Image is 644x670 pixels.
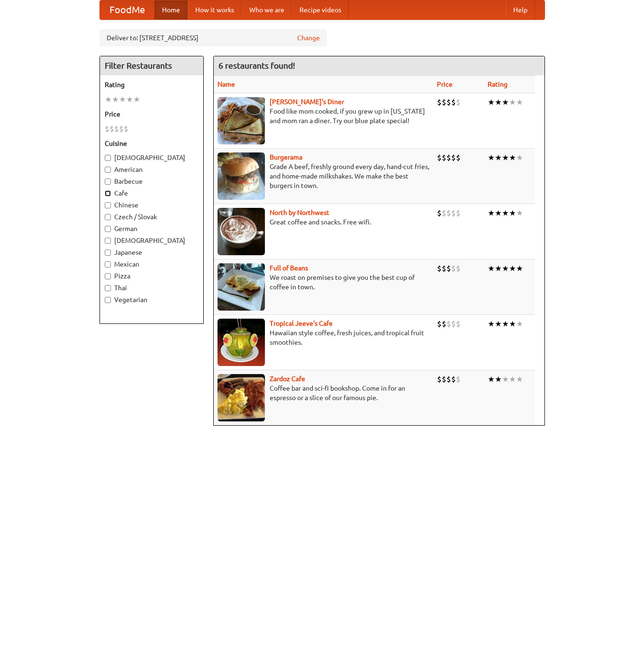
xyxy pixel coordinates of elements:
[218,374,265,421] img: zardoz.jpg
[437,152,442,163] li: $
[100,56,203,75] h4: Filter Restaurants
[218,61,295,70] ng-pluralize: 6 restaurants found!
[119,124,124,134] li: $
[105,139,199,148] h5: Cuisine
[292,0,349,19] a: Recipe videos
[451,263,456,274] li: $
[502,208,509,218] li: ★
[516,152,523,163] li: ★
[105,165,199,174] label: American
[105,188,199,198] label: Cafe
[456,208,461,218] li: $
[451,319,456,329] li: $
[105,236,199,245] label: [DEMOGRAPHIC_DATA]
[442,97,446,107] li: $
[509,319,516,329] li: ★
[495,97,502,107] li: ★
[437,208,442,218] li: $
[446,152,451,163] li: $
[105,153,199,162] label: [DEMOGRAPHIC_DATA]
[502,374,509,384] li: ★
[105,261,111,268] input: Mexican
[451,152,456,163] li: $
[105,297,111,303] input: Vegetarian
[506,0,535,19] a: Help
[495,374,502,384] li: ★
[516,263,523,274] li: ★
[112,94,119,105] li: ★
[105,259,199,269] label: Mexican
[509,374,516,384] li: ★
[105,94,112,105] li: ★
[105,238,111,244] input: [DEMOGRAPHIC_DATA]
[270,98,344,106] a: [PERSON_NAME]'s Diner
[456,263,461,274] li: $
[437,97,442,107] li: $
[218,162,429,190] p: Grade A beef, freshly ground every day, hand-cut fries, and home-made milkshakes. We make the bes...
[105,271,199,281] label: Pizza
[105,226,111,232] input: German
[218,328,429,347] p: Hawaiian style coffee, fresh juices, and tropical fruit smoothies.
[218,217,429,227] p: Great coffee and snacks. Free wifi.
[495,319,502,329] li: ★
[516,97,523,107] li: ★
[297,33,320,43] a: Change
[437,319,442,329] li: $
[270,320,333,327] a: Tropical Jeeve's Cafe
[442,152,446,163] li: $
[442,208,446,218] li: $
[270,264,308,272] b: Full of Beans
[456,152,461,163] li: $
[456,374,461,384] li: $
[218,97,265,144] img: sallys.jpg
[437,80,453,88] a: Price
[105,212,199,222] label: Czech / Slovak
[105,109,199,119] h5: Price
[456,97,461,107] li: $
[456,319,461,329] li: $
[451,97,456,107] li: $
[451,208,456,218] li: $
[446,208,451,218] li: $
[488,152,495,163] li: ★
[100,29,327,46] div: Deliver to: [STREET_ADDRESS]
[218,273,429,292] p: We roast on premises to give you the best cup of coffee in town.
[218,152,265,200] img: burgerama.jpg
[105,179,111,185] input: Barbecue
[105,250,111,256] input: Japanese
[488,319,495,329] li: ★
[105,285,111,291] input: Thai
[446,97,451,107] li: $
[509,208,516,218] li: ★
[218,208,265,255] img: north.jpg
[502,263,509,274] li: ★
[509,263,516,274] li: ★
[154,0,188,19] a: Home
[105,283,199,293] label: Thai
[495,208,502,218] li: ★
[437,263,442,274] li: $
[218,263,265,311] img: beans.jpg
[218,107,429,125] p: Food like mom cooked, if you grew up in [US_STATE] and mom ran a diner. Try our blue plate special!
[119,94,126,105] li: ★
[105,80,199,89] h5: Rating
[488,208,495,218] li: ★
[105,248,199,257] label: Japanese
[270,375,305,383] a: Zardoz Cafe
[495,263,502,274] li: ★
[270,153,302,161] a: Burgerama
[105,177,199,186] label: Barbecue
[270,209,329,216] a: North by Northwest
[114,124,119,134] li: $
[516,319,523,329] li: ★
[451,374,456,384] li: $
[133,94,140,105] li: ★
[109,124,114,134] li: $
[242,0,292,19] a: Who we are
[188,0,242,19] a: How it works
[105,202,111,208] input: Chinese
[488,374,495,384] li: ★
